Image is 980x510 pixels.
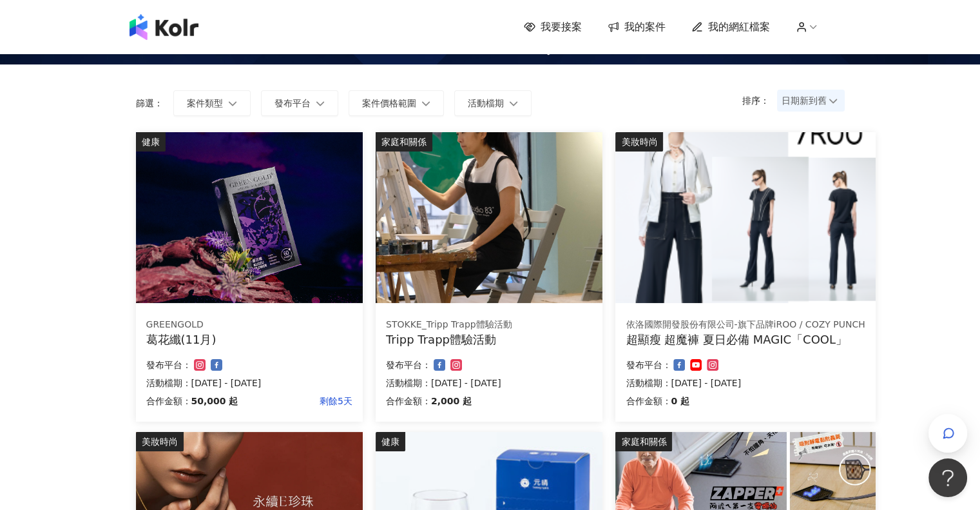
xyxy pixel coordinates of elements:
[386,331,592,348] div: Tripp Trapp體驗活動
[376,132,602,303] img: 坐上tripp trapp、體驗專注繪畫創作
[691,20,770,34] a: 我的網紅檔案
[615,132,663,152] div: 美妝時尚
[136,132,363,303] img: 葛花纖
[136,98,163,108] p: 篩選：
[928,458,967,497] iframe: Help Scout Beacon - Open
[274,98,311,108] span: 發布平台
[146,331,352,348] div: 葛花纖(11月)
[187,98,223,108] span: 案件類型
[386,393,431,409] p: 合作金額：
[261,90,338,116] button: 發布平台
[541,20,582,34] span: 我要接案
[742,95,777,106] p: 排序：
[608,20,666,34] a: 我的案件
[146,319,352,331] div: GREENGOLD
[431,393,472,409] p: 2,000 起
[708,20,770,34] span: 我的網紅檔案
[191,393,238,409] p: 50,000 起
[624,20,666,34] span: 我的案件
[136,432,184,451] div: 美妝時尚
[146,375,352,391] p: 活動檔期：[DATE] - [DATE]
[626,319,865,331] div: 依洛國際開發股份有限公司-旗下品牌iROO / COZY PUNCH
[671,393,689,409] p: 0 起
[615,432,672,451] div: 家庭和關係
[146,357,191,373] p: 發布平台：
[468,98,504,108] span: 活動檔期
[524,20,582,34] a: 我要接案
[386,375,592,391] p: 活動檔期：[DATE] - [DATE]
[454,90,532,116] button: 活動檔期
[136,132,166,152] div: 健康
[386,357,431,373] p: 發布平台：
[130,14,198,40] img: logo
[376,132,432,152] div: 家庭和關係
[626,331,865,348] div: 超顯瘦 超魔褲 夏日必備 MAGIC「COOL」
[615,132,875,303] img: ONE TONE彩虹衣
[626,393,671,409] p: 合作金額：
[376,432,405,451] div: 健康
[362,98,416,108] span: 案件價格範圍
[349,90,444,116] button: 案件價格範圍
[626,375,865,391] p: 活動檔期：[DATE] - [DATE]
[386,319,592,331] div: STOKKE_Tripp Trapp體驗活動
[626,357,671,373] p: 發布平台：
[238,393,352,409] p: 剩餘5天
[146,393,191,409] p: 合作金額：
[173,90,251,116] button: 案件類型
[782,91,840,110] span: 日期新到舊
